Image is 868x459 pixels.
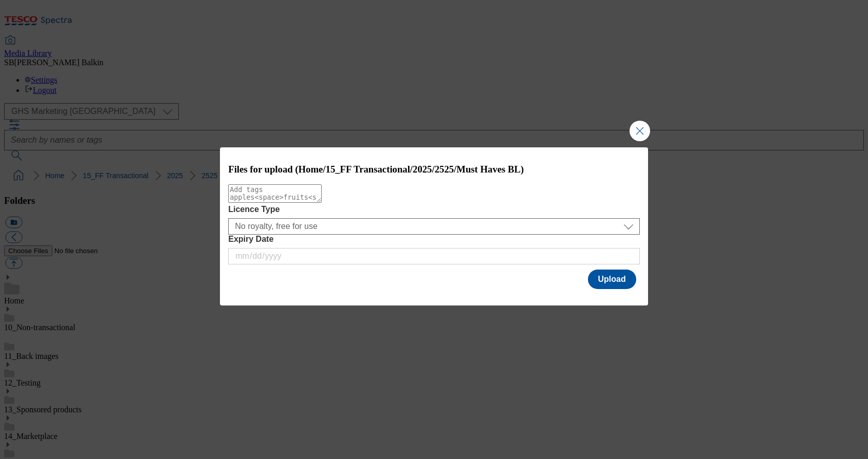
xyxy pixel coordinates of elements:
[630,121,650,141] button: Close Modal
[228,205,640,214] label: Licence Type
[228,235,640,244] label: Expiry Date
[588,270,636,289] button: Upload
[228,164,640,175] h3: Files for upload (Home/15_FF Transactional/2025/2525/Must Haves BL)
[220,147,648,306] div: Modal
